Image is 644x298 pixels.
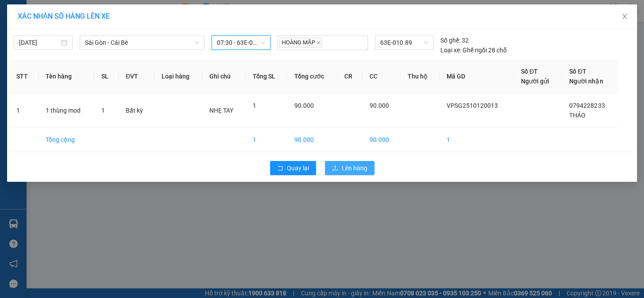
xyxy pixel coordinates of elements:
td: 1 [246,128,287,152]
td: 1 [440,128,514,152]
span: XÁC NHẬN SỐ HÀNG LÊN XE [18,12,110,20]
td: Tổng cộng [39,128,94,152]
th: Tổng cước [287,59,337,94]
span: close [621,13,628,20]
th: CC [362,59,400,94]
td: 1 thùng mod [39,94,94,128]
span: 90.000 [294,102,314,109]
th: STT [9,59,39,94]
th: Thu hộ [401,59,440,94]
span: 63E-010.89 [380,36,428,49]
span: rollback [277,165,283,172]
button: uploadLên hàng [325,161,374,175]
button: rollbackQuay lại [270,161,316,175]
span: Lên hàng [342,163,367,173]
span: close [316,40,321,45]
span: Sài Gòn - Cái Bè [85,36,199,49]
input: 12/10/2025 [19,38,59,47]
span: down [194,40,200,45]
div: Ghế ngồi 28 chỗ [440,45,507,55]
th: ĐVT [119,59,154,94]
span: Số ghế: [440,35,460,45]
span: Loại xe: [440,45,461,55]
span: HOÀNG MẬP [279,38,322,48]
span: 1 [253,102,256,109]
span: Người gửi [521,78,549,85]
span: THẢO [569,112,586,119]
td: 1 [9,94,39,128]
span: Quay lại [287,163,309,173]
button: Close [612,4,637,29]
th: Mã GD [440,59,514,94]
span: NHẸ TAY [209,107,233,114]
span: Người nhận [569,78,603,85]
th: Tổng SL [246,59,287,94]
span: 07:30 - 63E-010.89 [217,36,265,49]
th: Tên hàng [39,59,94,94]
td: 90.000 [287,128,337,152]
span: VPSG2510120013 [447,102,498,109]
th: Ghi chú [202,59,246,94]
span: 0794228233 [569,102,605,109]
span: Số ĐT [569,68,586,75]
span: upload [332,165,338,172]
div: 32 [440,35,469,45]
span: 90.000 [369,102,389,109]
th: SL [94,59,119,94]
th: Loại hàng [154,59,202,94]
span: 1 [101,107,105,114]
td: Bất kỳ [119,94,154,128]
td: 90.000 [362,128,400,152]
th: CR [337,59,362,94]
span: Số ĐT [521,68,538,75]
